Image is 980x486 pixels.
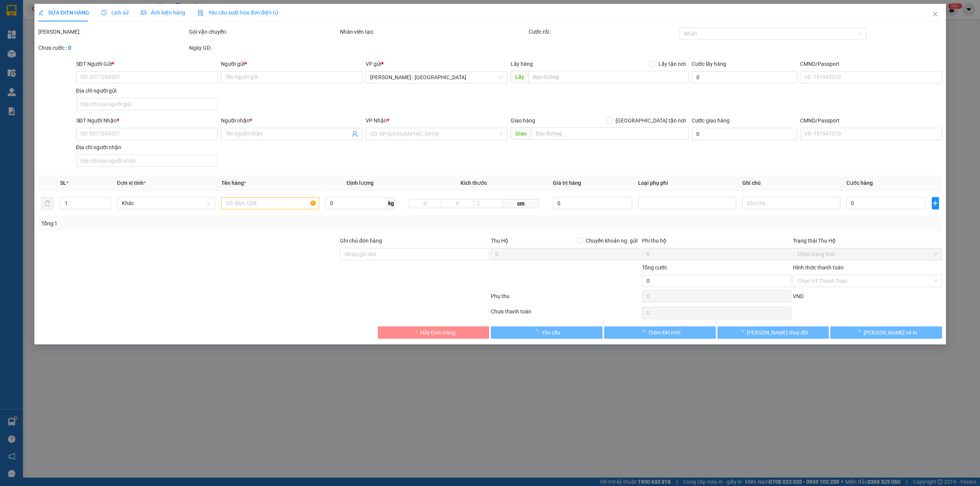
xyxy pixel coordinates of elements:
span: VP Nhận [366,117,387,124]
span: Chọn trạng thái [797,248,937,260]
span: picture [141,10,146,15]
span: Lấy tận nơi [655,60,688,68]
span: SL [60,180,66,186]
label: Ghi chú đơn hàng [340,238,382,244]
span: [PERSON_NAME] thay đổi [746,328,808,337]
span: clock-circle [101,10,107,15]
span: kg [387,197,395,209]
input: Cước giao hàng [691,128,797,140]
span: Tổng cước [642,264,667,271]
span: Thêm ĐH mới [648,328,680,337]
span: Giao hàng [510,117,535,124]
button: Hủy Đơn Hàng [377,326,489,339]
span: Hồ Chí Minh : Kho Quận 12 [370,72,503,83]
button: [PERSON_NAME] và In [830,326,942,339]
span: Lấy hàng [510,61,532,67]
span: Cước hàng [846,180,872,186]
div: SĐT Người Gửi [76,60,217,68]
span: Chuyển khoản ng. gửi [582,236,640,245]
span: Khác [121,197,210,209]
div: Cước rồi : [529,28,678,36]
span: Lịch sử [101,10,129,16]
b: 0 [68,45,71,51]
div: Địa chỉ người gửi [76,86,217,95]
div: [PERSON_NAME]: [38,28,188,36]
span: loading [412,329,420,335]
span: Tên hàng [221,180,246,186]
span: loading [533,329,541,335]
span: plus [932,200,938,206]
input: Địa chỉ của người nhận [76,155,217,167]
span: VND [792,293,803,299]
span: Yêu cầu xuất hóa đơn điện tử [198,10,278,16]
span: [PERSON_NAME] và In [864,328,917,337]
div: Phụ thu [490,292,641,305]
div: Trạng thái Thu Hộ [792,236,942,245]
input: Ghi Chú [742,197,840,209]
input: Dọc đường [528,71,688,83]
input: C [473,199,503,208]
input: Địa chỉ của người gửi [76,98,217,110]
span: loading [855,329,864,335]
div: Người nhận [221,116,363,125]
div: VP gửi [366,60,507,68]
div: CMND/Passport [800,116,942,125]
span: Lấy [510,71,528,83]
span: SỬA ĐƠN HÀNG [38,10,89,16]
span: Kích thước [461,180,487,186]
input: R [441,199,474,208]
div: Người gửi [221,60,363,68]
div: Nhân viên tạo: [340,28,527,36]
span: loading [639,329,648,335]
div: Phí thu hộ [642,236,791,248]
input: Cước lấy hàng [691,71,797,83]
span: Hủy Đơn Hàng [420,328,455,337]
span: cm [503,199,539,208]
th: Loại phụ phí [635,176,739,191]
label: Cước lấy hàng [691,61,726,67]
div: Ngày GD: [189,44,338,52]
span: Định lượng [346,180,374,186]
button: Close [924,4,946,25]
div: Tổng: 1 [41,219,378,228]
div: Chưa thanh toán [490,307,641,321]
input: D [409,199,441,208]
div: Địa chỉ người nhận [76,143,217,152]
button: Yêu cầu [491,326,603,339]
button: [PERSON_NAME] thay đổi [717,326,829,339]
span: Giá trị hàng [552,180,581,186]
button: plus [931,197,939,209]
img: icon [198,10,204,16]
div: SĐT Người Nhận [76,116,217,125]
div: CMND/Passport [800,60,942,68]
span: Ảnh kiện hàng [141,10,185,16]
span: edit [38,10,44,15]
th: Ghi chú [739,176,843,191]
span: close [932,11,938,17]
span: user-add [352,131,358,137]
div: Chưa cước : [38,44,188,52]
span: Đơn vị tính [117,180,145,186]
label: Cước giao hàng [691,117,729,124]
button: Thêm ĐH mới [604,326,716,339]
input: VD: Bàn, Ghế [221,197,319,209]
input: Dọc đường [531,127,688,140]
span: Yêu cầu [541,328,560,337]
div: Gói vận chuyển: [189,28,338,36]
span: [GEOGRAPHIC_DATA] tận nơi [612,116,688,125]
span: Giao [510,127,531,140]
span: Thu Hộ [491,238,508,244]
span: loading [738,329,746,335]
label: Hình thức thanh toán [792,264,843,271]
button: delete [41,197,54,209]
input: Ghi chú đơn hàng [340,248,489,260]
